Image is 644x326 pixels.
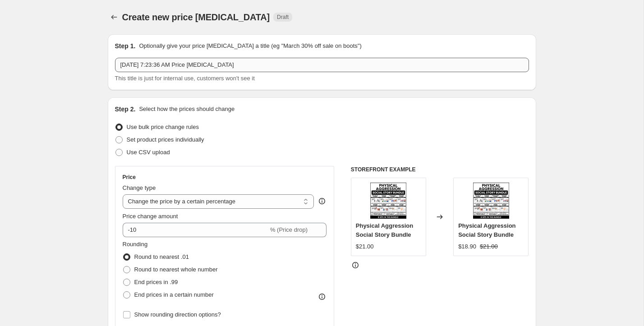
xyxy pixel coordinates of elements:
span: Price change amount [123,213,178,220]
span: % (Price drop) [270,226,308,233]
span: End prices in .99 [134,279,178,285]
span: Set product prices individually [127,136,204,143]
img: slide1_254fa972-42b5-4656-88e1-2aca834f995f_80x.png [473,183,509,219]
p: Select how the prices should change [139,105,235,114]
h6: STOREFRONT EXAMPLE [351,166,529,173]
span: Round to nearest whole number [134,266,218,273]
span: Show rounding direction options? [134,311,221,318]
span: Physical Aggression Social Story Bundle [356,222,413,238]
div: help [317,197,327,206]
span: Use CSV upload [127,149,170,156]
span: Change type [123,184,156,191]
div: $18.90 [458,242,476,251]
input: 30% off holiday sale [115,58,529,72]
span: Use bulk price change rules [127,124,199,130]
span: Create new price [MEDICAL_DATA] [122,12,270,22]
span: Draft [277,14,289,21]
span: Round to nearest .01 [134,253,189,260]
span: Rounding [123,241,148,248]
span: This title is just for internal use, customers won't see it [115,75,255,82]
span: End prices in a certain number [134,291,214,298]
button: Price change jobs [108,11,120,23]
p: Optionally give your price [MEDICAL_DATA] a title (eg "March 30% off sale on boots") [139,41,361,51]
h2: Step 2. [115,105,136,114]
h2: Step 1. [115,41,136,51]
div: $21.00 [356,242,374,251]
h3: Price [123,174,136,181]
span: Physical Aggression Social Story Bundle [458,222,515,238]
img: slide1_254fa972-42b5-4656-88e1-2aca834f995f_80x.png [370,183,406,219]
strike: $21.00 [480,242,498,251]
input: -15 [123,223,268,237]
